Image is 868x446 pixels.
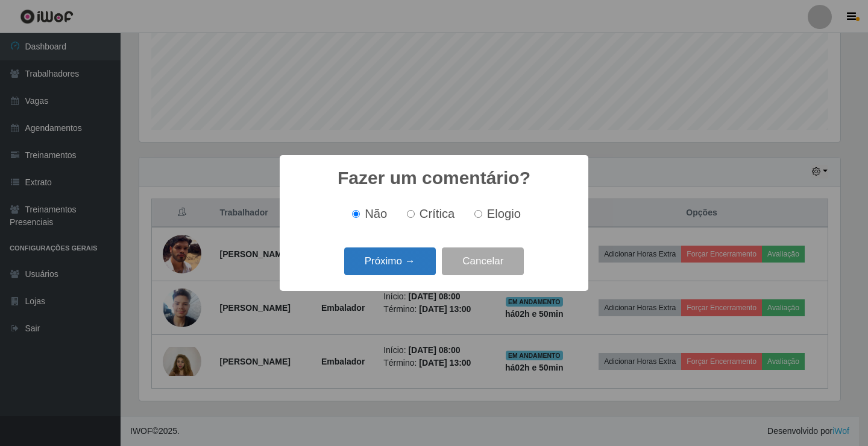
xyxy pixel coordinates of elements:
input: Não [352,210,360,218]
span: Elogio [487,207,521,220]
span: Crítica [420,207,455,220]
button: Próximo → [344,247,436,276]
h2: Fazer um comentário? [338,167,530,189]
input: Crítica [407,210,415,218]
span: Não [365,207,387,220]
input: Elogio [474,210,482,218]
button: Cancelar [442,247,524,276]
